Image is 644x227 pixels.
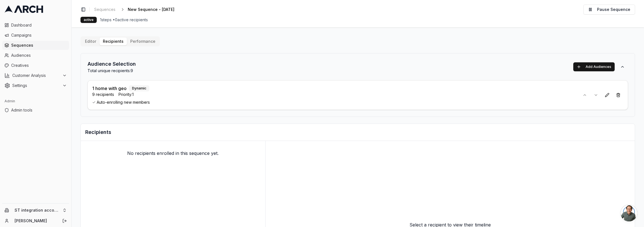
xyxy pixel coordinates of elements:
button: Pause Sequence [583,4,635,15]
a: Dashboard [2,21,69,30]
a: Campaigns [2,31,69,40]
span: Dashboard [11,22,67,28]
h2: Audience Selection [87,60,136,68]
button: Editor [82,37,100,45]
div: Dynamic [129,85,149,91]
a: Sequences [2,41,69,50]
span: Settings [12,83,60,88]
div: No recipients enrolled in this sequence yet. [81,141,265,165]
span: ST integration account [15,208,60,213]
a: Admin tools [2,106,69,115]
a: Audiences [2,51,69,60]
p: 1 home with geo [92,85,127,92]
button: Log out [61,217,68,225]
a: Sequences [92,6,118,13]
span: Sequences [94,7,115,12]
a: Creatives [2,61,69,70]
span: Customer Analysis [12,73,60,78]
span: Sequences [11,42,67,48]
div: active [80,17,97,23]
div: Admin [2,97,69,106]
span: 9 recipients [92,92,114,97]
span: Auto-enrolling new members [92,100,575,105]
p: Total unique recipients: 9 [87,68,136,74]
span: Creatives [11,63,67,68]
button: ST integration account [2,206,69,215]
span: Campaigns [11,32,67,38]
button: Add Audiences [573,62,615,71]
span: New Sequence - [DATE] [128,7,174,12]
button: Customer Analysis [2,71,69,80]
a: [PERSON_NAME] [15,218,56,224]
h2: Recipients [85,128,630,136]
button: Settings [2,81,69,90]
span: Audiences [11,53,67,58]
span: 1 steps • 0 active recipients [100,17,148,23]
span: Admin tools [11,107,67,113]
span: Priority: 1 [119,92,134,97]
nav: breadcrumb [92,6,183,13]
a: Open chat [621,205,637,221]
button: Recipients [100,37,127,45]
button: Performance [127,37,159,45]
